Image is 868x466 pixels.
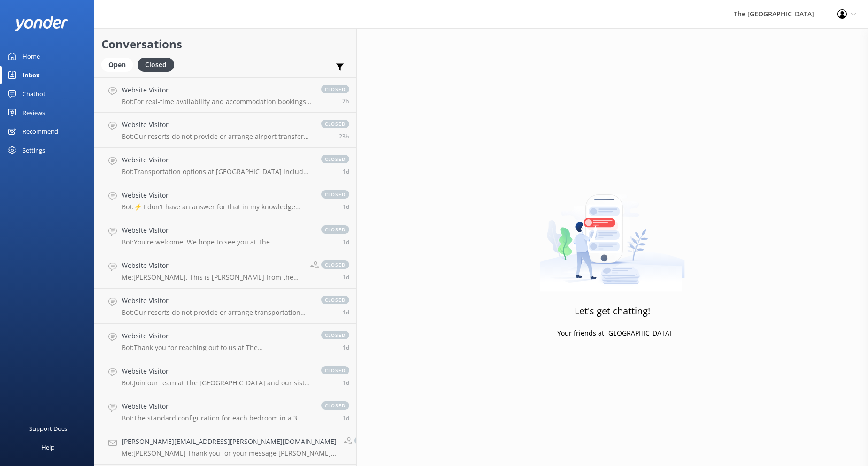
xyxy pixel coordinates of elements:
span: Oct 07 2025 04:21am (UTC -10:00) Pacific/Honolulu [343,168,349,176]
div: Support Docs [29,419,67,438]
p: Bot: You're welcome. We hope to see you at The [GEOGRAPHIC_DATA] soon! [122,238,312,246]
a: [PERSON_NAME][EMAIL_ADDRESS][PERSON_NAME][DOMAIN_NAME]Me:[PERSON_NAME] Thank you for your message... [94,429,356,465]
span: closed [321,120,349,128]
h4: [PERSON_NAME][EMAIL_ADDRESS][PERSON_NAME][DOMAIN_NAME] [122,436,337,447]
h4: Website Visitor [122,225,312,236]
h4: Website Visitor [122,120,312,130]
a: Website VisitorBot:Our resorts do not provide or arrange transportation services, including airpo... [94,289,356,324]
h4: Website Visitor [122,260,303,271]
h4: Website Visitor [122,190,312,200]
div: Inbox [23,66,40,84]
span: closed [321,366,349,374]
h4: Website Visitor [122,331,312,341]
h2: Conversations [101,35,349,53]
h4: Website Visitor [122,85,312,95]
h4: Website Visitor [122,401,312,412]
span: Oct 06 2025 07:50pm (UTC -10:00) Pacific/Honolulu [343,308,349,316]
span: Oct 06 2025 03:31pm (UTC -10:00) Pacific/Honolulu [343,379,349,387]
div: Help [41,438,54,457]
div: Chatbot [23,84,46,103]
a: Website VisitorBot:For real-time availability and accommodation bookings, please visit [URL][DOMA... [94,77,356,113]
p: Me: [PERSON_NAME] Thank you for your message [PERSON_NAME] we'll send you an updated shortly via ... [122,449,337,458]
a: Website VisitorMe:[PERSON_NAME]. This is [PERSON_NAME] from the Reservations, How can I help you?... [94,253,356,289]
h4: Website Visitor [122,155,312,165]
p: Me: [PERSON_NAME]. This is [PERSON_NAME] from the Reservations, How can I help you? [122,273,303,282]
div: Home [23,47,40,66]
span: Oct 06 2025 05:25pm (UTC -10:00) Pacific/Honolulu [343,344,349,351]
a: Website VisitorBot:Thank you for reaching out to us at The [GEOGRAPHIC_DATA] for more information... [94,324,356,359]
span: Oct 08 2025 01:39am (UTC -10:00) Pacific/Honolulu [342,97,349,105]
span: closed [321,331,349,339]
p: Bot: The standard configuration for each bedroom in a 3-Bedroom Beachfront Interconnecting Family... [122,414,312,422]
span: closed [321,296,349,304]
p: - Your friends at [GEOGRAPHIC_DATA] [553,328,672,338]
p: Bot: Our resorts do not provide or arrange airport transfers. However, you can book directly with... [122,132,312,141]
a: Website VisitorBot:The standard configuration for each bedroom in a 3-Bedroom Beachfront Intercon... [94,394,356,429]
a: Website VisitorBot:Our resorts do not provide or arrange airport transfers. However, you can book... [94,113,356,148]
img: artwork of a man stealing a conversation from at giant smartphone [540,175,685,292]
h4: Website Visitor [122,296,312,306]
span: closed [321,225,349,234]
p: Bot: Transportation options at [GEOGRAPHIC_DATA] include car rentals, among others. You can learn... [122,168,312,176]
a: Website VisitorBot:Transportation options at [GEOGRAPHIC_DATA] include car rentals, among others.... [94,148,356,183]
a: Website VisitorBot:Join our team at The [GEOGRAPHIC_DATA] and our sister resorts. To apply for a ... [94,359,356,394]
a: Closed [138,59,179,69]
h3: Let's get chatting! [575,304,650,319]
div: Settings [23,141,45,160]
p: Bot: Thank you for reaching out to us at The [GEOGRAPHIC_DATA] for more information on our beauti... [122,344,312,352]
span: Oct 07 2025 03:08am (UTC -10:00) Pacific/Honolulu [343,203,349,211]
span: Oct 07 2025 01:39am (UTC -10:00) Pacific/Honolulu [343,238,349,246]
p: Bot: For real-time availability and accommodation bookings, please visit [URL][DOMAIN_NAME]. [122,98,312,106]
span: closed [321,260,349,269]
div: Reviews [23,103,45,122]
span: closed [321,190,349,199]
div: Recommend [23,122,58,141]
span: closed [321,155,349,163]
span: Oct 06 2025 01:37pm (UTC -10:00) Pacific/Honolulu [343,414,349,422]
a: Website VisitorBot:⚡ I don't have an answer for that in my knowledge base. Please try and rephras... [94,183,356,218]
p: Bot: Our resorts do not provide or arrange transportation services, including airport transfers. ... [122,308,312,317]
span: closed [321,85,349,93]
a: Website VisitorBot:You're welcome. We hope to see you at The [GEOGRAPHIC_DATA] soon!closed1d [94,218,356,253]
a: Open [101,59,138,69]
span: Oct 06 2025 08:57pm (UTC -10:00) Pacific/Honolulu [343,273,349,281]
div: Closed [138,58,174,72]
span: closed [321,401,349,410]
div: Open [101,58,133,72]
p: Bot: ⚡ I don't have an answer for that in my knowledge base. Please try and rephrase your questio... [122,203,312,211]
img: yonder-white-logo.png [14,16,68,31]
p: Bot: Join our team at The [GEOGRAPHIC_DATA] and our sister resorts. To apply for a position, plea... [122,379,312,387]
span: Oct 07 2025 10:28am (UTC -10:00) Pacific/Honolulu [339,132,349,140]
span: closed [354,436,383,445]
h4: Website Visitor [122,366,312,376]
